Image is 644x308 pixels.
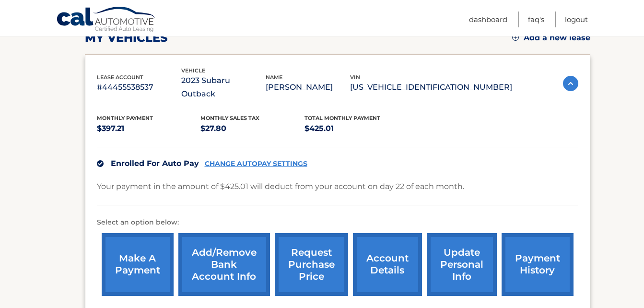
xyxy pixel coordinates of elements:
a: account details [353,233,422,296]
p: #44455538537 [97,81,181,94]
a: Logout [565,12,588,27]
a: Add/Remove bank account info [178,233,270,296]
span: lease account [97,74,143,81]
a: make a payment [102,233,174,296]
span: Monthly Payment [97,115,153,121]
a: payment history [502,233,574,296]
span: Monthly sales Tax [200,115,259,121]
p: $425.01 [304,122,409,135]
p: $27.80 [200,122,304,135]
p: Your payment in the amount of $425.01 will deduct from your account on day 22 of each month. [97,180,464,193]
span: vehicle [181,67,205,74]
span: Enrolled For Auto Pay [111,159,199,168]
span: name [266,74,282,81]
p: 2023 Subaru Outback [181,74,266,101]
a: Dashboard [469,12,507,27]
span: vin [350,74,360,81]
a: FAQ's [528,12,544,27]
p: $397.21 [97,122,201,135]
span: Total Monthly Payment [304,115,380,121]
a: update personal info [427,233,497,296]
img: check.svg [97,160,104,167]
img: accordion-active.svg [563,76,578,91]
p: Select an option below: [97,217,578,228]
img: add.svg [512,34,519,41]
p: [PERSON_NAME] [266,81,350,94]
a: Add a new lease [512,33,590,43]
a: request purchase price [275,233,348,296]
a: CHANGE AUTOPAY SETTINGS [205,160,307,168]
h2: my vehicles [85,31,168,45]
p: [US_VEHICLE_IDENTIFICATION_NUMBER] [350,81,512,94]
a: Cal Automotive [56,6,157,34]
